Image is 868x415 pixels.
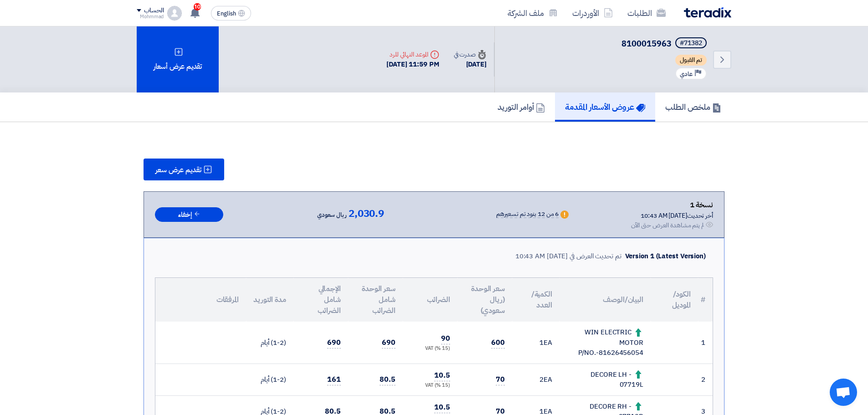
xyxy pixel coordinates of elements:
[496,374,505,385] span: 70
[512,278,560,322] th: الكمية/العدد
[621,37,672,50] span: 8100015963
[621,37,709,50] h5: 8100015963
[348,278,403,322] th: سعر الوحدة شامل الضرائب
[498,102,545,112] h5: أوامر التوريد
[327,337,341,348] span: 690
[386,50,439,59] div: الموعد النهائي للرد
[631,211,713,220] div: أخر تحديث [DATE] 10:43 AM
[684,7,731,18] img: Teradix logo
[491,337,505,348] span: 600
[675,55,707,66] span: تم القبول
[565,2,620,24] a: الأوردرات
[434,370,450,381] span: 10.5
[246,322,293,364] td: (1-2) أيام
[567,369,643,390] div: DECORE LH - 07719L
[665,102,721,112] h5: ملخص الطلب
[515,251,621,261] div: تم تحديث العرض في [DATE] 10:43 AM
[454,59,487,70] div: [DATE]
[155,207,223,222] button: إخفاء
[410,382,450,389] div: (15 %) VAT
[655,92,731,122] a: ملخص الطلب
[488,92,555,122] a: أوامر التوريد
[434,402,450,413] span: 10.5
[441,333,450,344] span: 90
[454,50,487,59] div: صدرت في
[620,2,673,24] a: الطلبات
[539,374,544,384] span: 2
[380,374,395,385] span: 80.5
[651,278,698,322] th: الكود/الموديل
[680,40,702,46] div: #71382
[194,3,201,10] span: 10
[539,338,544,348] span: 1
[555,92,655,122] a: عروض الأسعار المقدمة
[680,70,693,78] span: عادي
[698,364,713,395] td: 2
[137,26,219,92] div: تقديم عرض أسعار
[382,337,395,348] span: 690
[167,6,182,20] img: profile_test.png
[217,10,236,17] span: English
[496,211,559,218] div: 6 من 12 بنود تم تسعيرهم
[698,278,713,322] th: #
[144,7,164,15] div: الحساب
[211,6,251,20] button: English
[512,322,560,364] td: EA
[246,278,293,322] th: مدة التوريد
[155,166,201,174] span: تقديم عرض سعر
[567,327,643,358] div: WIN ELECTRIC MOTOR P/NO.-81626456054
[327,374,341,385] span: 161
[293,278,348,322] th: الإجمالي شامل الضرائب
[403,278,457,322] th: الضرائب
[631,199,713,211] div: نسخة 1
[512,364,560,395] td: EA
[631,220,704,230] div: لم يتم مشاهدة العرض حتى الآن
[625,251,706,261] div: Version 1 (Latest Version)
[386,59,439,70] div: [DATE] 11:59 PM
[349,208,384,219] span: 2,030.9
[410,345,450,353] div: (15 %) VAT
[155,278,246,322] th: المرفقات
[565,102,645,112] h5: عروض الأسعار المقدمة
[457,278,512,322] th: سعر الوحدة (ريال سعودي)
[500,2,565,24] a: ملف الشركة
[830,379,857,406] div: دردشة مفتوحة
[317,210,347,220] span: ريال سعودي
[137,14,164,19] div: Mohmmad
[246,364,293,395] td: (1-2) أيام
[144,159,224,180] button: تقديم عرض سعر
[698,322,713,364] td: 1
[560,278,651,322] th: البيان/الوصف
